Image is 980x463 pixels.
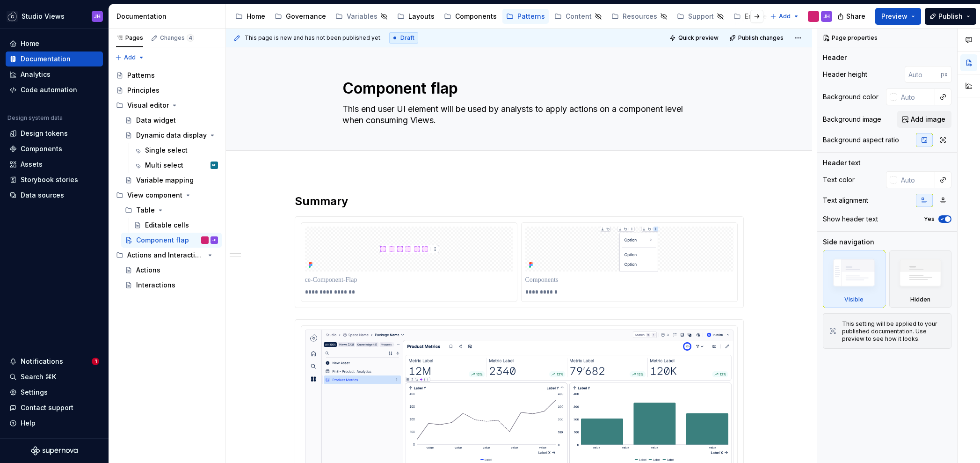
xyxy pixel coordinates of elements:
[116,34,143,42] div: Pages
[112,83,222,98] a: Principles
[127,250,204,260] div: Actions and Interactions
[823,237,874,247] div: Side navigation
[136,265,160,275] div: Actions
[673,9,728,24] a: Support
[7,11,18,22] img: f5634f2a-3c0d-4c0b-9dc3-3862a3e014c7.png
[897,111,951,128] button: Add image
[6,141,103,156] a: Components
[608,9,671,24] a: Resources
[823,196,868,205] div: Text alignment
[400,34,414,42] span: Draft
[130,218,222,233] a: Editable cells
[121,113,222,128] a: Data widget
[121,263,222,278] a: Actions
[6,385,103,400] a: Settings
[295,194,744,209] h2: Summary
[842,320,945,343] div: This setting will be applied to your published documentation. Use preview to see how it looks.
[938,12,963,21] span: Publish
[21,54,71,64] div: Documentation
[667,31,723,44] button: Quick preview
[247,12,265,21] div: Home
[21,388,48,397] div: Settings
[910,296,930,303] div: Hidden
[136,235,189,245] div: Component flap
[21,419,36,428] div: Help
[92,358,99,365] span: 1
[121,203,222,218] div: Table
[517,12,545,21] div: Patterns
[187,34,194,42] span: 4
[145,146,188,155] div: Single select
[145,161,183,170] div: Multi select
[332,9,392,24] a: Variables
[6,67,103,82] a: Analytics
[566,12,592,21] div: Content
[112,51,147,64] button: Add
[889,250,952,308] div: Hidden
[21,70,51,79] div: Analytics
[6,416,103,431] button: Help
[212,235,216,245] div: JH
[6,172,103,187] a: Storybook stories
[22,12,65,21] div: Studio Views
[6,354,103,369] button: Notifications1
[875,8,921,25] button: Preview
[21,372,56,382] div: Search ⌘K
[145,220,189,230] div: Editable cells
[502,9,549,24] a: Patterns
[136,206,155,215] div: Table
[136,280,175,290] div: Interactions
[941,71,948,78] p: px
[31,446,78,456] svg: Supernova Logo
[21,403,73,412] div: Contact support
[2,6,107,26] button: Studio ViewsJH
[881,12,907,21] span: Preview
[21,175,78,184] div: Storybook stories
[823,250,886,308] div: Visible
[924,215,935,223] label: Yes
[136,116,176,125] div: Data widget
[455,12,497,21] div: Components
[897,171,935,188] input: Auto
[440,9,501,24] a: Components
[7,114,63,122] div: Design system data
[688,12,714,21] div: Support
[127,101,169,110] div: Visual editor
[905,66,941,83] input: Auto
[21,357,63,366] div: Notifications
[823,175,855,184] div: Text color
[6,36,103,51] a: Home
[160,34,194,42] div: Changes
[124,54,136,61] span: Add
[21,160,43,169] div: Assets
[130,143,222,158] a: Single select
[846,12,865,21] span: Share
[6,369,103,384] button: Search ⌘K
[112,188,222,203] div: View component
[833,8,871,25] button: Share
[245,34,382,42] span: This page is new and has not been published yet.
[136,131,207,140] div: Dynamic data display
[116,12,222,21] div: Documentation
[823,115,881,124] div: Background image
[127,86,160,95] div: Principles
[130,158,222,173] a: Multi selectRE
[341,77,694,100] textarea: Component flap
[212,161,216,170] div: RE
[136,176,194,185] div: Variable mapping
[21,144,62,154] div: Components
[21,85,77,95] div: Code automation
[408,12,435,21] div: Layouts
[897,88,935,105] input: Auto
[823,158,861,168] div: Header text
[21,191,64,200] div: Data sources
[271,9,330,24] a: Governance
[823,135,899,145] div: Background aspect ratio
[911,115,945,124] span: Add image
[6,188,103,203] a: Data sources
[823,214,878,224] div: Show header text
[393,9,438,24] a: Layouts
[925,8,976,25] button: Publish
[286,12,326,21] div: Governance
